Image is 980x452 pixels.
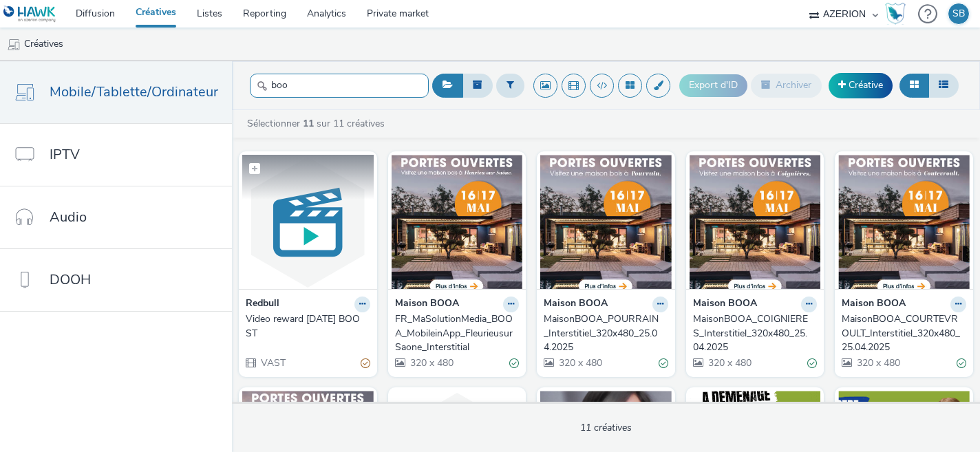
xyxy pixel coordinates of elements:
[659,356,668,370] div: Valide
[50,144,80,164] span: IPTV
[50,270,91,290] span: DOOH
[693,297,757,312] strong: Maison BOOA
[693,312,812,354] div: MaisonBOOA_COIGNIERES_Interstitiel_320x480_25.04.2025
[580,421,632,434] span: 11 créatives
[361,356,370,370] div: Partiellement valide
[246,117,390,130] a: Sélectionner sur 11 créatives
[693,312,818,354] a: MaisonBOOA_COIGNIERES_Interstitiel_320x480_25.04.2025
[303,117,314,130] strong: 11
[242,155,374,289] img: Video reward 2 sept 25 BOOST visual
[557,356,602,369] span: 320 x 480
[544,312,668,354] a: MaisonBOOA_POURRAIN_Interstitiel_320x480_25.04.2025
[838,155,970,289] img: MaisonBOOA_COURTEVROULT_Interstitiel_320x480_25.04.2025 visual
[395,312,520,354] a: FR_MaSolutionMedia_BOOA_MobileinApp_FleurieusurSaone_Interstitial
[957,356,966,370] div: Valide
[540,155,672,289] img: MaisonBOOA_POURRAIN_Interstitiel_320x480_25.04.2025 visual
[509,356,519,370] div: Valide
[259,356,286,369] span: VAST
[246,312,365,341] div: Video reward [DATE] BOOST
[409,356,454,369] span: 320 x 480
[807,356,817,370] div: Valide
[928,74,959,97] button: Liste
[544,312,663,354] div: MaisonBOOA_POURRAIN_Interstitiel_320x480_25.04.2025
[952,3,965,24] div: SB
[855,356,900,369] span: 320 x 480
[885,3,906,25] img: Hawk Academy
[50,82,218,102] span: Mobile/Tablette/Ordinateur
[842,312,961,354] div: MaisonBOOA_COURTEVROULT_Interstitiel_320x480_25.04.2025
[885,3,911,25] a: Hawk Academy
[395,312,514,354] div: FR_MaSolutionMedia_BOOA_MobileinApp_FleurieusurSaone_Interstitial
[3,6,56,23] img: undefined Logo
[829,73,893,98] a: Créative
[899,74,929,97] button: Grille
[50,207,87,227] span: Audio
[842,312,966,354] a: MaisonBOOA_COURTEVROULT_Interstitiel_320x480_25.04.2025
[690,155,821,289] img: MaisonBOOA_COIGNIERES_Interstitiel_320x480_25.04.2025 visual
[544,297,608,312] strong: Maison BOOA
[842,297,906,312] strong: Maison BOOA
[395,297,459,312] strong: Maison BOOA
[7,38,21,52] img: mobile
[751,74,822,97] button: Archiver
[246,297,279,312] strong: Redbull
[250,74,429,98] input: Rechercher...
[707,356,752,369] span: 320 x 480
[246,312,370,341] a: Video reward [DATE] BOOST
[392,155,523,289] img: FR_MaSolutionMedia_BOOA_MobileinApp_FleurieusurSaone_Interstitial visual
[679,74,747,96] button: Export d'ID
